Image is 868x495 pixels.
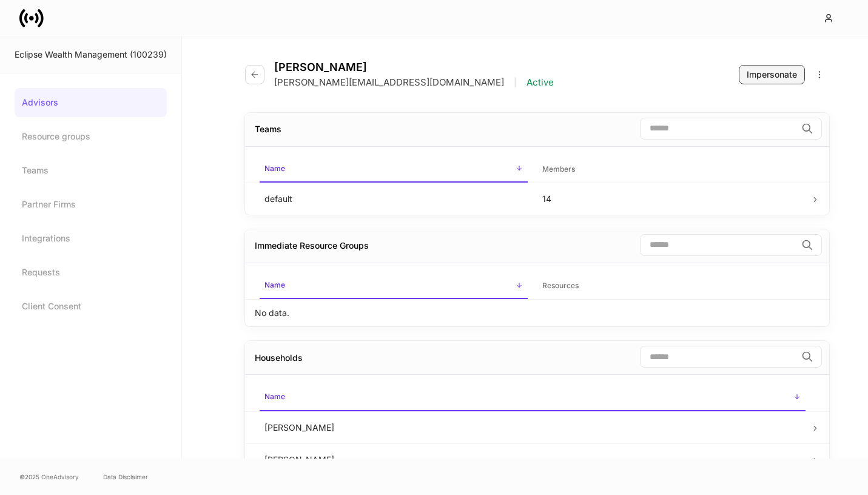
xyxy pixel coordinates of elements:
[542,280,579,291] h6: Resources
[255,352,303,364] div: Households
[264,163,285,174] h6: Name
[527,76,554,89] p: Active
[260,385,806,411] span: Name
[264,391,285,402] h6: Name
[537,157,806,182] span: Members
[15,156,167,185] a: Teams
[274,76,504,89] p: [PERSON_NAME][EMAIL_ADDRESS][DOMAIN_NAME]
[15,88,167,117] a: Advisors
[103,472,148,482] a: Data Disclaimer
[255,123,281,135] div: Teams
[255,240,369,252] div: Immediate Resource Groups
[255,411,810,443] td: [PERSON_NAME]
[255,307,289,319] p: No data.
[260,157,528,183] span: Name
[542,163,575,175] h6: Members
[15,258,167,287] a: Requests
[15,122,167,151] a: Resource groups
[747,69,797,81] div: Impersonate
[260,273,528,299] span: Name
[15,49,167,61] div: Eclipse Wealth Management (100239)
[537,274,806,298] span: Resources
[739,65,805,84] button: Impersonate
[274,61,554,74] h4: [PERSON_NAME]
[15,224,167,253] a: Integrations
[255,443,810,476] td: [PERSON_NAME]
[264,279,285,291] h6: Name
[255,183,533,215] td: default
[19,472,79,482] span: © 2025 OneAdvisory
[514,76,517,89] p: |
[15,292,167,321] a: Client Consent
[533,183,810,215] td: 14
[15,190,167,219] a: Partner Firms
